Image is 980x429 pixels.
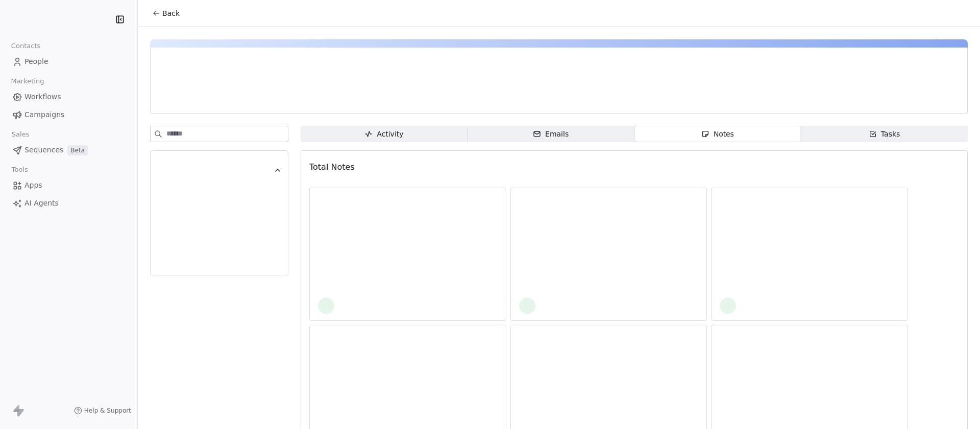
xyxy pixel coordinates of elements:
[8,53,129,70] a: People
[7,162,32,177] span: Tools
[7,74,48,89] span: Marketing
[8,195,129,212] a: AI Agents
[533,129,569,140] div: Emails
[24,180,42,191] span: Apps
[162,8,180,18] span: Back
[7,38,45,54] span: Contacts
[24,198,59,209] span: AI Agents
[364,129,403,140] div: Activity
[24,145,63,155] span: Sequences
[67,145,88,155] span: Beta
[24,56,48,67] span: People
[869,129,900,140] div: Tasks
[24,92,61,102] span: Workflows
[74,407,131,415] a: Help & Support
[24,109,64,120] span: Campaigns
[8,88,129,105] a: Workflows
[8,142,129,159] a: SequencesBeta
[7,127,34,142] span: Sales
[8,177,129,194] a: Apps
[8,106,129,123] a: Campaigns
[146,4,186,22] button: Back
[309,162,355,172] span: Total Notes
[84,407,131,415] span: Help & Support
